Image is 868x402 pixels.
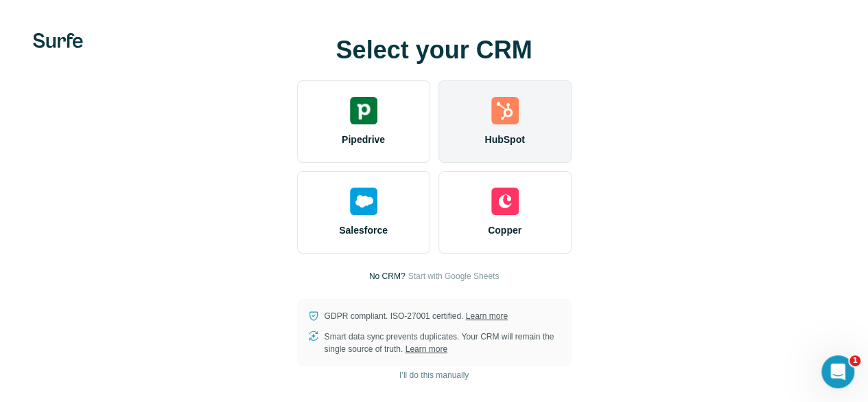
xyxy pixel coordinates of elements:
img: salesforce's logo [350,188,377,215]
span: Copper [488,223,521,237]
iframe: Intercom live chat [821,355,854,388]
button: I’ll do this manually [390,365,478,386]
p: No CRM? [369,270,406,282]
p: GDPR compliant. ISO-27001 certified. [325,310,508,322]
span: HubSpot [484,133,524,146]
h1: Select your CRM [297,36,572,64]
img: copper's logo [491,188,519,215]
span: 1 [849,355,860,366]
span: I’ll do this manually [399,369,469,381]
img: hubspot's logo [491,97,519,124]
a: Learn more [406,344,447,354]
a: Learn more [466,311,508,321]
span: Pipedrive [342,133,385,146]
span: Salesforce [339,223,388,237]
button: Start with Google Sheets [408,270,499,282]
img: pipedrive's logo [350,97,377,124]
img: Surfe's logo [33,33,83,48]
p: Smart data sync prevents duplicates. Your CRM will remain the single source of truth. [325,331,561,355]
